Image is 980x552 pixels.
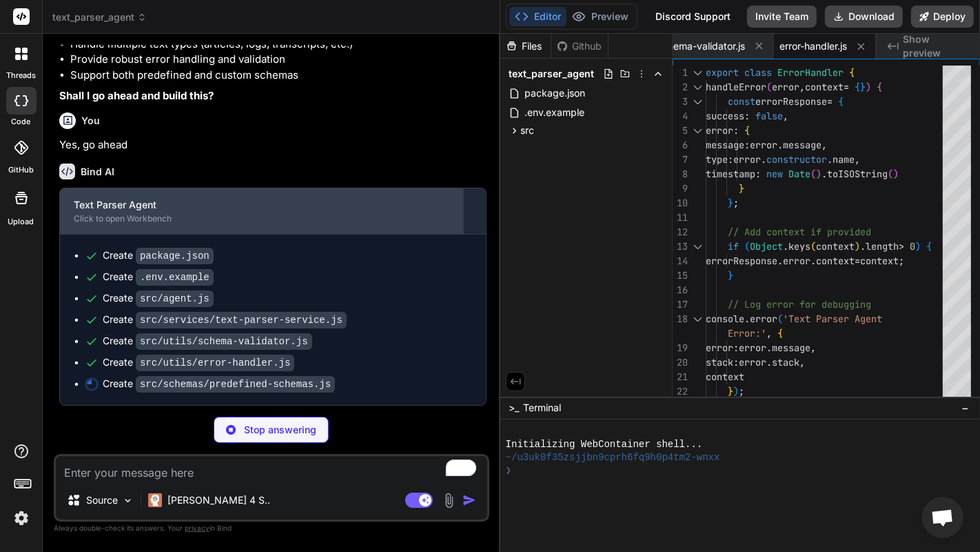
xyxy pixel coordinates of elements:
[728,327,766,339] span: Error:'
[673,109,688,124] div: 4
[673,167,688,181] div: 8
[657,39,745,53] span: schema-validator.js
[788,168,810,180] span: Date
[673,210,688,225] div: 11
[70,52,487,68] li: Provide robust error handling and validation
[860,255,899,267] span: context
[506,438,703,451] span: Initializing WebContainer shell...
[777,255,783,267] span: .
[136,248,214,264] code: package.json
[728,95,755,108] span: const
[673,152,688,167] div: 7
[60,188,463,234] button: Text Parser AgentClick to open Workbench
[755,95,827,108] span: errorResponse
[673,384,688,399] div: 22
[766,327,772,339] span: ,
[816,168,821,180] span: )
[855,81,860,93] span: {
[86,493,118,507] p: Source
[744,139,750,151] span: :
[59,137,487,153] p: Yes, go ahead
[706,66,739,79] span: export
[136,312,347,328] code: src/services/text-parser-service.js
[103,377,335,391] div: Create
[74,213,449,224] div: Click to open Workbench
[915,240,921,253] span: )
[8,164,34,176] label: GitHub
[566,7,634,26] button: Preview
[52,10,147,24] span: text_parser_agent
[888,168,893,180] span: (
[673,181,688,196] div: 9
[733,153,761,166] span: error
[673,196,688,210] div: 10
[673,66,688,80] div: 1
[827,153,833,166] span: .
[728,226,871,238] span: // Add context if provided
[855,153,860,166] span: ,
[673,124,688,138] div: 5
[750,240,783,253] span: Object
[185,524,210,532] span: privacy
[706,139,744,151] span: message
[728,298,871,310] span: // Log error for debugging
[766,168,783,180] span: new
[772,342,810,354] span: message
[733,197,739,209] span: ;
[755,168,761,180] span: :
[673,283,688,297] div: 16
[849,66,855,79] span: {
[733,385,739,397] span: )
[706,110,744,122] span: success
[772,356,799,368] span: stack
[750,139,777,151] span: error
[922,497,963,538] div: Open chat
[810,342,816,354] span: ,
[136,290,214,307] code: src/agent.js
[838,95,844,108] span: {
[911,6,974,28] button: Deploy
[706,313,744,325] span: console
[766,153,827,166] span: constructor
[821,168,827,180] span: .
[799,356,805,368] span: ,
[827,95,833,108] span: =
[706,371,744,383] span: context
[733,342,739,354] span: :
[673,341,688,355] div: 19
[827,168,888,180] span: toISOString
[739,385,744,397] span: ;
[500,39,551,53] div: Files
[728,385,733,397] span: }
[750,313,777,325] span: error
[744,124,750,137] span: {
[733,124,739,137] span: :
[136,355,294,371] code: src/utils/error-handler.js
[810,240,816,253] span: (
[689,312,707,326] div: Click to collapse the range.
[103,270,214,284] div: Create
[689,80,707,95] div: Click to collapse the range.
[744,240,750,253] span: (
[673,268,688,283] div: 15
[673,239,688,254] div: 13
[777,66,844,79] span: ErrorHandler
[673,254,688,268] div: 14
[816,240,855,253] span: context
[706,342,733,354] span: error
[706,81,766,93] span: handleError
[739,182,744,195] span: }
[506,464,513,477] span: ❯
[6,70,36,81] label: threads
[523,104,586,121] span: .env.example
[509,67,594,81] span: text_parser_agent
[761,153,766,166] span: .
[825,6,903,28] button: Download
[739,356,766,368] span: error
[551,39,608,53] div: Github
[70,68,487,83] li: Support both predefined and custom schemas
[59,89,214,102] strong: Shall I go ahead and build this?
[462,493,476,507] img: icon
[766,356,772,368] span: .
[122,495,134,506] img: Pick Models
